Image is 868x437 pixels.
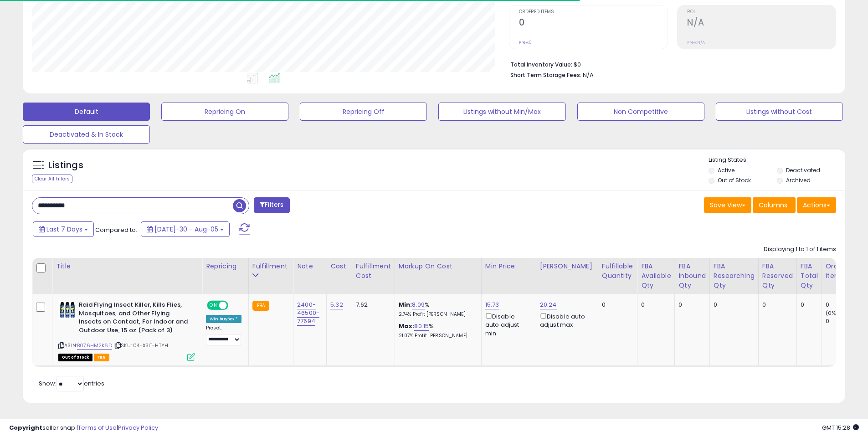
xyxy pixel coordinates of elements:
[118,423,158,432] a: Privacy Policy
[718,166,734,174] label: Active
[641,262,671,290] div: FBA Available Qty
[77,342,112,350] a: B076HM2K6D
[786,166,820,174] label: Deactivated
[801,301,815,309] div: 0
[330,262,348,271] div: Cost
[399,333,474,339] p: 21.07% Profit [PERSON_NAME]
[759,201,787,210] span: Columns
[540,262,594,271] div: [PERSON_NAME]
[826,262,859,281] div: Ordered Items
[252,301,269,311] small: FBA
[58,301,77,319] img: 516Byjl3edL._SL40_.jpg
[399,322,415,330] b: Max:
[485,300,499,309] a: 15.73
[678,301,703,309] div: 0
[801,262,818,290] div: FBA Total Qty
[826,317,863,325] div: 0
[519,17,668,30] h2: 0
[161,103,288,121] button: Repricing On
[48,159,83,172] h5: Listings
[227,302,241,309] span: OFF
[716,103,843,121] button: Listings without Cost
[583,71,594,79] span: N/A
[412,300,425,309] a: 8.09
[399,301,474,318] div: %
[23,103,150,121] button: Default
[602,262,633,281] div: Fulfillable Quantity
[762,301,790,309] div: 0
[9,424,158,432] div: seller snap | |
[399,311,474,318] p: 2.74% Profit [PERSON_NAME]
[297,262,323,271] div: Note
[356,262,391,281] div: Fulfillment Cost
[762,262,793,290] div: FBA Reserved Qty
[414,322,429,331] a: 80.15
[206,262,245,271] div: Repricing
[687,40,705,45] small: Prev: N/A
[709,156,845,165] p: Listing States:
[510,71,581,79] b: Short Term Storage Fees:
[540,300,557,309] a: 20.24
[438,103,565,121] button: Listings without Min/Max
[330,300,343,309] a: 5.32
[519,40,532,45] small: Prev: 0
[9,423,42,432] strong: Copyright
[79,301,190,337] b: Raid Flying Insect Killer, Kills Flies, Mosquitoes, and Other Flying Insects on Contact, For Indo...
[23,125,150,144] button: Deactivated & In Stock
[678,262,706,290] div: FBA inbound Qty
[704,197,751,213] button: Save View
[39,379,104,388] span: Show: entries
[519,10,668,15] span: Ordered Items
[718,176,751,184] label: Out of Stock
[687,17,836,30] h2: N/A
[208,302,219,309] span: ON
[154,225,218,234] span: [DATE]-30 - Aug-05
[94,354,109,361] span: FBA
[95,226,137,234] span: Compared to:
[113,342,168,349] span: | SKU: 04-XSIT-HTYH
[254,197,289,213] button: Filters
[399,262,478,271] div: Markup on Cost
[206,315,241,323] div: Win BuyBox *
[485,311,529,338] div: Disable auto adjust min
[32,175,72,183] div: Clear All Filters
[395,258,481,294] th: The percentage added to the cost of goods (COGS) that forms the calculator for Min & Max prices.
[78,423,117,432] a: Terms of Use
[577,103,704,121] button: Non Competitive
[641,301,668,309] div: 0
[714,301,751,309] div: 0
[826,309,838,317] small: (0%)
[714,262,755,290] div: FBA Researching Qty
[58,354,92,361] span: All listings that are currently out of stock and unavailable for purchase on Amazon
[141,221,230,237] button: [DATE]-30 - Aug-05
[764,245,836,254] div: Displaying 1 to 1 of 1 items
[797,197,836,213] button: Actions
[822,423,859,432] span: 2025-08-13 15:28 GMT
[510,61,572,68] b: Total Inventory Value:
[510,58,829,69] li: $0
[399,322,474,339] div: %
[300,103,427,121] button: Repricing Off
[485,262,532,271] div: Min Price
[399,300,412,309] b: Min:
[46,225,82,234] span: Last 7 Days
[33,221,94,237] button: Last 7 Days
[753,197,796,213] button: Columns
[356,301,388,309] div: 7.62
[56,262,198,271] div: Title
[540,311,591,329] div: Disable auto adjust max
[58,301,195,360] div: ASIN:
[602,301,630,309] div: 0
[252,262,289,271] div: Fulfillment
[826,301,863,309] div: 0
[786,176,811,184] label: Archived
[297,300,319,326] a: 2400-46500-77694
[206,325,241,345] div: Preset:
[687,10,836,15] span: ROI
